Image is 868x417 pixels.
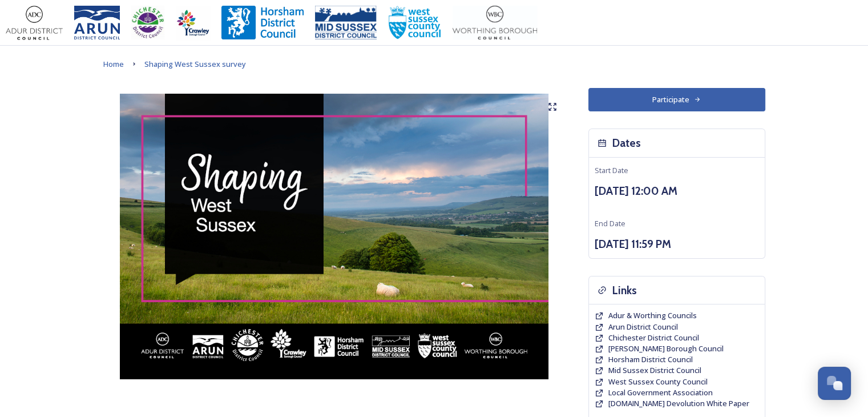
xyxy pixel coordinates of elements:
[176,6,210,40] img: Crawley%20BC%20logo.jpg
[608,387,713,398] span: Local Government Association
[6,6,63,40] img: Adur%20logo%20%281%29.jpeg
[453,6,537,40] img: Worthing_Adur%20%281%29.jpg
[595,236,759,252] h3: [DATE] 11:59 PM
[608,398,749,409] a: [DOMAIN_NAME] Devolution White Paper
[103,59,124,69] span: Home
[608,322,678,332] span: Arun District Council
[103,57,124,71] a: Home
[131,6,164,40] img: CDC%20Logo%20-%20you%20may%20have%20a%20better%20version.jpg
[608,310,697,320] span: Adur & Worthing Councils
[608,310,697,321] a: Adur & Worthing Councils
[74,6,120,40] img: Arun%20District%20Council%20logo%20blue%20CMYK.jpg
[608,354,693,364] span: Horsham District Council
[315,6,377,40] img: 150ppimsdc%20logo%20blue.png
[388,6,442,40] img: WSCCPos-Spot-25mm.jpg
[608,343,724,354] a: [PERSON_NAME] Borough Council
[612,282,637,299] h3: Links
[595,218,625,228] span: End Date
[144,57,246,71] a: Shaping West Sussex survey
[612,135,641,151] h3: Dates
[608,332,699,343] a: Chichester District Council
[608,398,749,408] span: [DOMAIN_NAME] Devolution White Paper
[221,6,304,40] img: Horsham%20DC%20Logo.jpg
[608,332,699,343] span: Chichester District Council
[608,387,713,398] a: Local Government Association
[588,88,765,111] button: Participate
[608,354,693,365] a: Horsham District Council
[818,367,851,400] button: Open Chat
[595,183,759,199] h3: [DATE] 12:00 AM
[608,365,701,376] a: Mid Sussex District Council
[608,376,708,387] a: West Sussex County Council
[608,322,678,332] a: Arun District Council
[608,343,724,354] span: [PERSON_NAME] Borough Council
[595,165,628,175] span: Start Date
[144,59,246,69] span: Shaping West Sussex survey
[608,376,708,387] span: West Sussex County Council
